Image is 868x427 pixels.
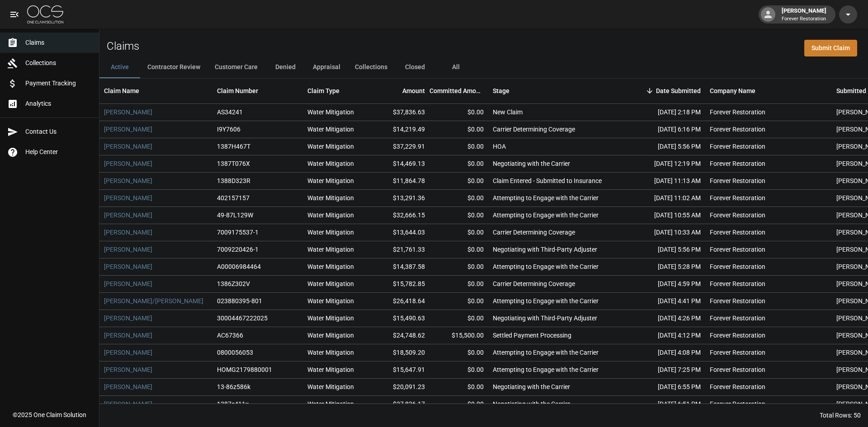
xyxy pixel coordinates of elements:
[371,258,429,276] div: $14,387.58
[429,361,488,379] div: $0.00
[99,78,212,103] div: Claim Name
[429,121,488,138] div: $0.00
[217,211,253,220] div: 49-87L129W
[710,365,765,374] div: Forever Restoration
[710,125,765,134] div: Forever Restoration
[710,228,765,237] div: Forever Restoration
[217,399,249,408] div: 1387c411x
[307,125,354,134] div: Water Mitigation
[371,379,429,396] div: $20,091.23
[395,56,435,78] button: Closed
[217,348,253,357] div: 0800056053
[307,279,354,288] div: Water Mitigation
[25,127,92,136] span: Contact Us
[429,396,488,413] div: $0.00
[493,125,575,134] div: Carrier Determining Coverage
[217,331,243,340] div: AC67366
[104,211,152,220] a: [PERSON_NAME]
[429,293,488,310] div: $0.00
[104,245,152,254] a: [PERSON_NAME]
[307,262,354,271] div: Water Mitigation
[778,6,830,23] div: [PERSON_NAME]
[488,78,624,103] div: Stage
[25,38,92,47] span: Claims
[371,293,429,310] div: $26,418.64
[307,314,354,323] div: Water Mitigation
[710,108,765,117] div: Forever Restoration
[429,276,488,293] div: $0.00
[303,78,371,103] div: Claim Type
[710,193,765,202] div: Forever Restoration
[307,211,354,220] div: Water Mitigation
[624,293,705,310] div: [DATE] 4:41 PM
[624,155,705,173] div: [DATE] 12:19 PM
[493,296,599,305] div: Attempting to Engage with the Carrier
[307,78,340,103] div: Claim Type
[217,245,259,254] div: 7009220426-1
[710,348,765,357] div: Forever Restoration
[710,142,765,151] div: Forever Restoration
[13,410,86,419] div: © 2025 One Claim Solution
[493,365,599,374] div: Attempting to Engage with the Carrier
[371,224,429,241] div: $13,644.03
[435,56,476,78] button: All
[429,155,488,173] div: $0.00
[307,159,354,168] div: Water Mitigation
[624,207,705,224] div: [DATE] 10:55 AM
[307,296,354,305] div: Water Mitigation
[710,331,765,340] div: Forever Restoration
[371,207,429,224] div: $32,666.15
[493,142,506,151] div: HOA
[107,40,139,53] h2: Claims
[705,78,832,103] div: Company Name
[104,365,152,374] a: [PERSON_NAME]
[371,396,429,413] div: $27,826.17
[804,40,857,56] a: Submit Claim
[624,190,705,207] div: [DATE] 11:02 AM
[217,279,250,288] div: 1386Z302V
[104,176,152,185] a: [PERSON_NAME]
[217,193,250,202] div: 402157157
[371,173,429,190] div: $11,864.78
[429,241,488,258] div: $0.00
[624,241,705,258] div: [DATE] 5:56 PM
[104,142,152,151] a: [PERSON_NAME]
[5,5,24,23] button: open drawer
[710,211,765,220] div: Forever Restoration
[624,224,705,241] div: [DATE] 10:33 AM
[429,344,488,361] div: $0.00
[710,245,765,254] div: Forever Restoration
[25,99,92,108] span: Analytics
[429,78,484,103] div: Committed Amount
[624,276,705,293] div: [DATE] 4:59 PM
[25,147,92,157] span: Help Center
[104,279,152,288] a: [PERSON_NAME]
[371,190,429,207] div: $13,291.36
[307,399,354,408] div: Water Mitigation
[217,314,268,323] div: 30004467222025
[25,58,92,68] span: Collections
[217,365,272,374] div: HOMG2179880001
[429,104,488,121] div: $0.00
[371,344,429,361] div: $18,509.20
[402,78,425,103] div: Amount
[493,228,575,237] div: Carrier Determining Coverage
[104,314,152,323] a: [PERSON_NAME]
[104,348,152,357] a: [PERSON_NAME]
[307,176,354,185] div: Water Mitigation
[493,279,575,288] div: Carrier Determining Coverage
[624,379,705,396] div: [DATE] 6:55 PM
[217,296,262,305] div: 023880395-801
[429,258,488,276] div: $0.00
[25,79,92,88] span: Payment Tracking
[710,382,765,391] div: Forever Restoration
[493,211,599,220] div: Attempting to Engage with the Carrier
[208,56,265,78] button: Customer Care
[624,138,705,155] div: [DATE] 5:56 PM
[643,84,656,97] button: Sort
[104,78,139,103] div: Claim Name
[429,190,488,207] div: $0.00
[493,193,599,202] div: Attempting to Engage with the Carrier
[624,173,705,190] div: [DATE] 11:13 AM
[104,262,152,271] a: [PERSON_NAME]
